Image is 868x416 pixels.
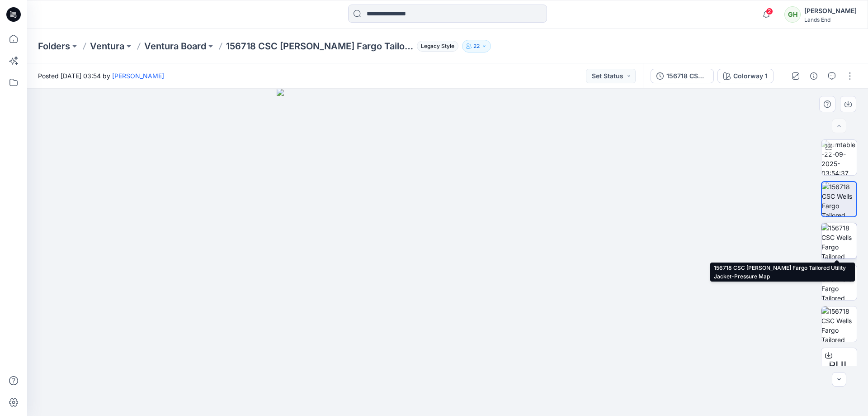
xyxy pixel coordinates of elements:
img: 156718 CSC Wells Fargo Tailored Utility Jacket_Transparent Map [821,306,857,342]
a: Folders [38,40,70,53]
img: 156718 CSC Wells Fargo Tailored Utility Jacket-Pressure Map [821,223,857,258]
button: Legacy Style [413,40,458,53]
div: Colorway 1 [733,71,768,81]
div: Lands End [804,16,857,23]
span: Posted [DATE] 03:54 by [38,71,164,81]
img: 156718 CSC Wells Fargo Tailored Utility Jacket-Tension Map [821,265,857,300]
span: Legacy Style [417,41,458,52]
button: 156718 CSC [PERSON_NAME] Fargo Tailored Utility Jacket_DEVELOPMENT [651,69,714,83]
a: Ventura [90,40,124,53]
button: 22 [462,40,491,53]
div: [PERSON_NAME] [804,5,857,16]
a: [PERSON_NAME] [112,72,164,80]
span: RUL [829,358,850,374]
p: 156718 CSC [PERSON_NAME] Fargo Tailored Utility Jacket_DEVELOPMENT [226,40,413,53]
button: Details [807,69,821,83]
span: 2 [766,8,773,15]
div: GH [784,6,801,23]
a: Ventura Board [144,40,206,53]
div: 156718 CSC [PERSON_NAME] Fargo Tailored Utility Jacket_DEVELOPMENT [666,71,708,81]
img: eyJhbGciOiJIUzI1NiIsImtpZCI6IjAiLCJzbHQiOiJzZXMiLCJ0eXAiOiJKV1QifQ.eyJkYXRhIjp7InR5cGUiOiJzdG9yYW... [277,89,618,416]
img: 156718 CSC Wells Fargo Tailored Utility Jacket [822,182,856,216]
button: Colorway 1 [717,69,774,83]
img: turntable-22-09-2025-03:54:37 [821,140,857,175]
p: 22 [473,41,480,51]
